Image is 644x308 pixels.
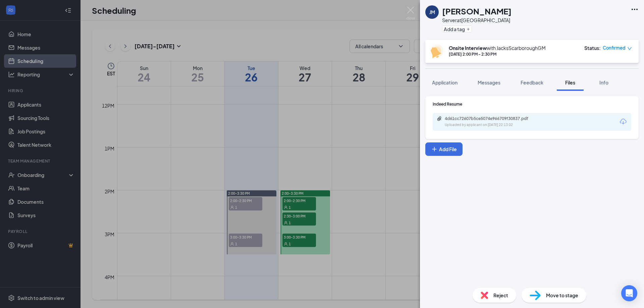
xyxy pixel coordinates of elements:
[437,116,442,121] svg: Paperclip
[432,79,458,85] span: Application
[603,45,626,51] span: Confirmed
[599,79,608,85] span: Info
[429,9,435,15] div: JM
[442,5,512,17] h1: [PERSON_NAME]
[546,292,578,299] span: Move to stage
[466,27,470,31] svg: Plus
[584,45,601,51] div: Status :
[621,285,637,301] div: Open Intercom Messenger
[442,25,472,33] button: PlusAdd a tag
[565,79,575,85] span: Files
[433,101,631,107] div: Indeed Resume
[437,116,545,128] a: Paperclip4d61cc72607b5ce5074e966709f30837.pdfUploaded by applicant on [DATE] 22:13:02
[449,51,546,57] div: [DATE] 2:00 PM - 2:30 PM
[521,79,543,85] span: Feedback
[449,45,487,51] b: Onsite Interview
[493,292,508,299] span: Reject
[425,142,463,156] button: Add FilePlus
[478,79,500,85] span: Messages
[445,122,545,128] div: Uploaded by applicant on [DATE] 22:13:02
[627,46,632,51] span: down
[445,116,539,121] div: 4d61cc72607b5ce5074e966709f30837.pdf
[619,118,627,126] svg: Download
[431,146,438,152] svg: Plus
[449,45,546,51] div: with JacksScarboroughGM
[442,17,512,23] div: Server at [GEOGRAPHIC_DATA]
[631,5,639,13] svg: Ellipses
